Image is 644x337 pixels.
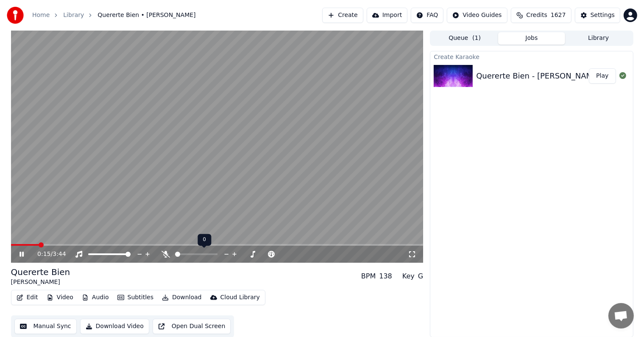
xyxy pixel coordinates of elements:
div: G [418,271,423,281]
button: Import [367,8,407,23]
span: Quererte Bien • [PERSON_NAME] [98,11,195,20]
span: 3:44 [53,250,66,258]
button: Audio [78,292,112,303]
div: 0 [198,234,211,246]
button: Subtitles [114,292,157,303]
div: Cloud Library [220,293,260,302]
div: Chat abierto [608,303,634,329]
button: Edit [13,292,42,303]
nav: breadcrumb [32,11,196,20]
div: Create Karaoke [430,51,633,62]
button: Download Video [80,319,149,334]
a: Library [63,11,84,20]
img: youka [7,7,24,24]
div: Key [402,271,415,281]
button: Settings [575,8,620,23]
button: Open Dual Screen [153,319,231,334]
button: Manual Sync [14,319,77,334]
a: Home [32,11,50,20]
div: [PERSON_NAME] [11,278,70,286]
div: / [37,250,58,258]
button: Play [589,68,616,84]
span: 0:15 [37,250,50,258]
div: BPM [361,271,376,281]
div: Settings [591,11,615,20]
div: Quererte Bien [11,266,70,278]
button: Queue [431,32,498,45]
span: ( 1 ) [472,34,481,42]
div: Quererte Bien - [PERSON_NAME] [476,70,600,82]
span: Credits [527,11,547,20]
button: Download [159,292,205,303]
div: 138 [379,271,392,281]
button: Credits1627 [511,8,572,23]
button: Library [565,32,632,45]
span: 1627 [551,11,566,20]
button: Jobs [498,32,565,45]
button: Video Guides [447,8,507,23]
button: Create [322,8,363,23]
button: Video [43,292,77,303]
button: FAQ [411,8,443,23]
